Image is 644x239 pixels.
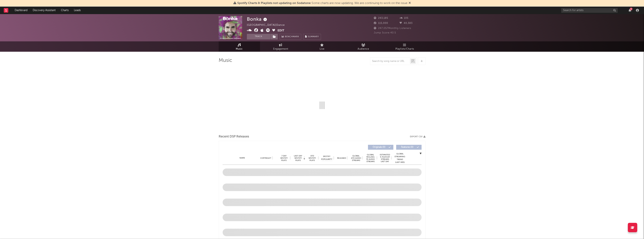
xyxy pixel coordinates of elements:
span: Released [337,157,346,159]
a: Dashboard [12,7,30,14]
a: Benchmark [280,34,301,39]
span: Global ATD Audio Streams [351,155,361,162]
a: Playlists/Charts [384,41,426,52]
a: Live [301,41,343,52]
span: Features ( 0 ) [399,146,416,148]
div: Global Streaming Trend (Last 60D) [394,153,406,164]
input: Search by song name or URL [370,60,410,63]
span: Originals ( 0 ) [370,146,388,148]
span: 247,057 Monthly Listeners [374,27,411,30]
span: ATD Spotify Plays [307,155,317,162]
a: Engagement [260,41,301,52]
span: 40,383 [400,22,413,24]
span: : Some charts are now updating. We are continuing to work on the issue [237,2,407,5]
span: Music [236,47,243,51]
span: Last Day Spotify Plays [293,155,303,162]
span: Spotify Charts & Playlists not updating on Sodatone [237,2,311,5]
span: 115,000 [374,22,388,24]
a: Audience [343,41,384,52]
span: Estimated % Playlist Streams Last Day [380,154,390,163]
button: Track [247,34,270,39]
span: Live [320,47,325,51]
span: Jump Score: 40.5 [374,32,396,34]
button: Edit [278,28,284,33]
a: Leads [71,7,83,14]
button: Features(0) [396,145,422,150]
div: Bonka [247,16,268,22]
span: Recent DSP Releases [219,134,249,139]
span: Summary [308,36,319,38]
a: Discovery Assistant [30,7,58,14]
button: Summary [303,34,321,39]
span: Benchmark [285,35,299,39]
input: Search for artists [561,8,618,13]
span: Dismiss [409,2,411,5]
button: 9 [629,9,631,12]
div: 9 [630,8,633,10]
span: 243,185 [374,17,388,19]
button: Export CSV [410,136,426,138]
span: Engagement [273,47,288,51]
span: Copyright [260,157,271,159]
div: [GEOGRAPHIC_DATA] | Dance [247,23,289,27]
span: Spotify Popularity [321,155,332,161]
div: Name [230,157,255,159]
a: Music [219,41,260,52]
span: 7 Day Spotify Plays [279,155,289,162]
span: 105 [400,17,408,19]
span: Audience [358,47,369,51]
button: Originals(0) [368,145,393,150]
span: Global Rolling 7D Audio Streams [365,154,376,163]
a: Charts [58,7,71,14]
span: Playlists/Charts [395,47,414,51]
